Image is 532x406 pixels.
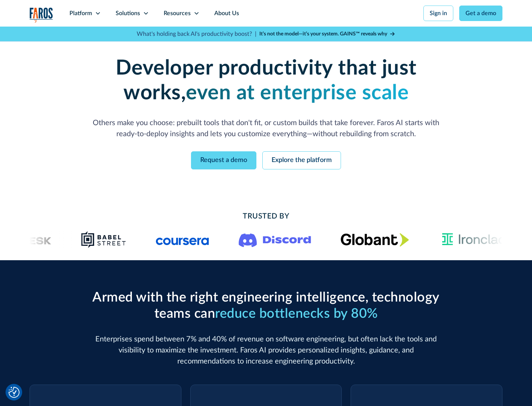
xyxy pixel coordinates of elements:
img: Logo of the online learning platform Coursera. [156,234,209,245]
h2: Armed with the right engineering intelligence, technology teams can [89,290,443,321]
a: home [30,7,53,23]
img: Globant's logo [341,233,409,247]
div: Resources [164,9,191,18]
strong: even at enterprise scale [186,83,409,103]
a: Get a demo [459,6,502,21]
img: Logo of the communication platform Discord. [239,232,311,247]
img: Babel Street logo png [81,231,126,248]
div: Platform [69,9,92,18]
img: Logo of the analytics and reporting company Faros. [30,7,53,23]
img: Revisit consent button [8,387,20,398]
img: Ironclad Logo [439,231,508,248]
a: It’s not the model—it’s your system. GAINS™ reveals why [259,30,395,38]
strong: Developer productivity that just works, [116,58,417,103]
p: Others make you choose: prebuilt tools that don't fit, or custom builds that take forever. Faros ... [89,117,443,140]
a: Request a demo [191,151,256,169]
strong: It’s not the model—it’s your system. GAINS™ reveals why [259,31,387,37]
p: What's holding back AI's productivity boost? | [137,30,256,38]
span: reduce bottlenecks by 80% [215,307,378,320]
a: Sign in [423,6,453,21]
button: Cookie Settings [8,387,20,398]
a: Explore the platform [262,151,341,169]
div: Solutions [116,9,140,18]
h2: Trusted By [89,211,443,222]
p: Enterprises spend between 7% and 40% of revenue on software engineering, but often lack the tools... [89,334,443,367]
